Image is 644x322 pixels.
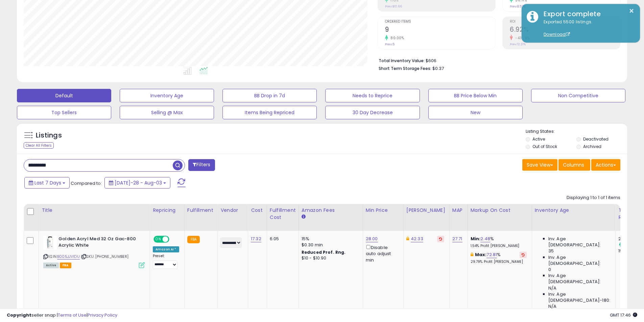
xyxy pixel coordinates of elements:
button: 30 Day Decrease [325,106,420,119]
a: Download [544,31,570,37]
small: Prev: $10.66 [385,4,402,8]
b: Min: [471,236,481,242]
div: Min Price [366,207,401,214]
div: Amazon AI * [153,246,179,252]
div: Fulfillment Cost [270,207,296,221]
span: Columns [563,162,584,168]
b: Total Inventory Value: [379,58,425,64]
small: Prev: 8.57% [510,4,525,8]
div: $10 - $10.90 [302,255,358,261]
div: seller snap | | [7,312,117,319]
span: | SKU: [PHONE_NUMBER] [81,254,129,259]
th: CSV column name: cust_attr_2_Vendor [218,204,248,231]
label: Deactivated [583,136,609,142]
button: New [428,106,523,119]
label: Out of Stock [532,144,557,149]
button: Default [17,89,111,102]
a: 72.81 [486,251,497,258]
label: Archived [583,144,601,149]
button: Top Sellers [17,106,111,119]
span: Last 7 Days [34,179,61,186]
button: Last 7 Days [24,177,70,189]
div: Preset: [153,254,179,269]
button: Filters [188,159,215,171]
button: Selling @ Max [120,106,214,119]
span: Inv. Age [DEMOGRAPHIC_DATA]-180: [548,291,610,303]
div: Fulfillment [187,207,215,214]
p: 29.79% Profit [PERSON_NAME] [471,259,527,264]
span: Ordered Items [385,20,495,24]
span: ROI [510,20,620,24]
a: 42.33 [411,236,423,242]
div: [PERSON_NAME] [406,207,447,214]
div: Title [42,207,147,214]
h5: Listings [36,131,62,140]
button: Inventory Age [120,89,214,102]
b: Reduced Prof. Rng. [302,249,346,255]
button: Non Competitive [531,89,625,102]
img: 4168r8ipK5L._SL40_.jpg [43,236,57,249]
div: Disable auto adjust min [366,244,398,263]
small: 80.00% [388,35,404,41]
button: Actions [591,159,620,171]
span: FBA [60,263,71,268]
small: Prev: 12.31% [510,42,526,46]
span: Inv. Age [DEMOGRAPHIC_DATA]: [548,236,610,248]
div: % [471,236,527,248]
div: 6.05 [270,236,293,242]
div: 15% [302,236,358,242]
span: 35 [548,248,554,254]
li: $606 [379,56,615,64]
a: 27.71 [452,236,462,242]
div: $0.30 min [302,242,358,248]
a: 17.32 [251,236,261,242]
small: FBA [187,236,200,243]
span: 2025-08-11 17:46 GMT [610,312,637,318]
a: Privacy Policy [88,312,117,318]
div: Repricing [153,207,182,214]
button: Columns [558,159,590,171]
button: BB Drop in 7d [222,89,317,102]
div: Clear All Filters [24,142,54,149]
button: Needs to Reprice [325,89,420,102]
span: 0 [548,267,551,273]
label: Active [532,136,545,142]
small: Amazon Fees. [302,214,306,220]
a: Terms of Use [58,312,87,318]
button: Save View [522,159,557,171]
div: % [471,252,527,264]
b: Golden Acryl Med 32 Oz Gac-800 Acrylic White [58,236,141,250]
span: Inv. Age [DEMOGRAPHIC_DATA]: [548,254,610,267]
span: All listings currently available for purchase on Amazon [43,263,59,268]
div: Inventory Age [535,207,613,214]
p: Listing States: [526,128,627,135]
div: Amazon Fees [302,207,360,214]
h2: 9 [385,26,495,35]
span: OFF [168,237,179,242]
span: N/A [548,303,556,309]
a: 2.48 [480,236,490,242]
a: B005JJVIDU [57,254,80,259]
div: ASIN: [43,236,145,267]
div: Vendor [220,207,245,214]
small: Prev: 5 [385,42,395,46]
span: Inv. Age [DEMOGRAPHIC_DATA]: [548,273,610,285]
div: MAP [452,207,465,214]
strong: Copyright [7,312,31,318]
div: Exported 5500 listings. [539,19,635,38]
button: Items Being Repriced [222,106,317,119]
th: The percentage added to the cost of goods (COGS) that forms the calculator for Min & Max prices. [468,204,532,231]
b: Short Term Storage Fees: [379,66,431,71]
div: Total Rev. [618,207,643,221]
div: Markup on Cost [471,207,529,214]
button: BB Price Below Min [428,89,523,102]
span: [DATE]-28 - Aug-03 [115,179,162,186]
span: ON [154,237,163,242]
div: Export complete [539,9,635,19]
button: [DATE]-28 - Aug-03 [104,177,170,189]
b: Max: [475,251,487,258]
a: 28.00 [366,236,378,242]
span: N/A [548,285,556,291]
small: -43.79% [513,35,530,41]
div: Displaying 1 to 1 of 1 items [567,195,620,201]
